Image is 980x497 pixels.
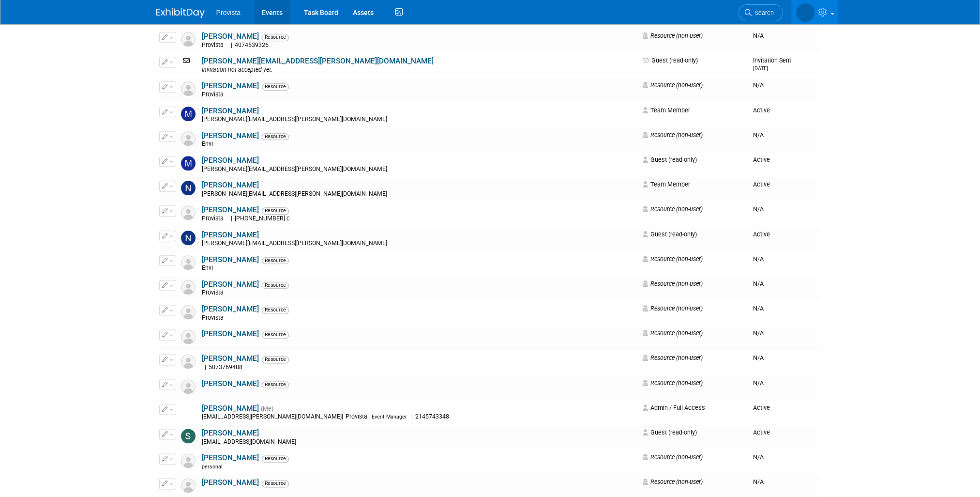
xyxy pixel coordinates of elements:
[202,429,259,437] a: [PERSON_NAME]
[262,480,289,487] span: Resource
[262,282,289,289] span: Resource
[202,181,259,189] a: [PERSON_NAME]
[262,257,289,264] span: Resource
[753,429,769,436] span: Active
[753,156,769,163] span: Active
[262,381,289,388] span: Resource
[202,190,636,198] div: [PERSON_NAME][EMAIL_ADDRESS][PERSON_NAME][DOMAIN_NAME]
[753,255,763,263] span: N/A
[643,181,690,188] span: Team Member
[181,429,196,443] img: Shai Davis
[181,329,196,344] img: Resource
[262,34,289,41] span: Resource
[181,131,196,146] img: Resource
[753,379,763,387] span: N/A
[205,364,206,371] span: |
[643,231,697,238] span: Guest (read-only)
[262,356,289,363] span: Resource
[643,379,703,387] span: Resource (non-user)
[643,255,703,263] span: Resource (non-user)
[202,438,636,446] div: [EMAIL_ADDRESS][DOMAIN_NAME]
[753,57,791,72] span: Invitation Sent
[262,83,289,90] span: Resource
[643,280,703,287] span: Resource (non-user)
[372,414,407,420] span: Event Manager
[643,131,703,139] span: Resource (non-user)
[753,231,769,238] span: Active
[753,305,763,312] span: N/A
[753,32,763,39] span: N/A
[342,413,343,420] span: |
[231,42,232,48] span: |
[156,8,205,18] img: ExhibitDay
[413,413,452,420] span: 2145743348
[262,307,289,313] span: Resource
[411,413,413,420] span: |
[753,81,763,89] span: N/A
[262,455,289,462] span: Resource
[753,65,768,72] small: [DATE]
[753,354,763,361] span: N/A
[181,32,196,47] img: Resource
[202,116,636,124] div: [PERSON_NAME][EMAIL_ADDRESS][PERSON_NAME][DOMAIN_NAME]
[739,4,783,21] a: Search
[202,81,259,90] a: [PERSON_NAME]
[643,107,690,114] span: Team Member
[753,453,763,461] span: N/A
[181,231,196,245] img: Noah Dillow
[262,331,289,338] span: Resource
[753,131,763,139] span: N/A
[643,156,697,163] span: Guest (read-only)
[202,166,636,173] div: [PERSON_NAME][EMAIL_ADDRESS][PERSON_NAME][DOMAIN_NAME]
[202,289,226,296] span: Provista
[643,453,703,461] span: Resource (non-user)
[643,404,705,411] span: Admin / Full Access
[643,205,703,213] span: Resource (non-user)
[643,32,703,39] span: Resource (non-user)
[181,156,196,171] img: Mitchell Bowman
[643,354,703,361] span: Resource (non-user)
[181,255,196,270] img: Resource
[202,354,259,363] a: [PERSON_NAME]
[202,215,226,222] span: Provista
[202,240,636,248] div: [PERSON_NAME][EMAIL_ADDRESS][PERSON_NAME][DOMAIN_NAME]
[202,314,226,321] span: Provista
[753,181,769,188] span: Active
[343,413,370,420] span: Provista
[202,131,259,140] a: [PERSON_NAME]
[753,329,763,337] span: N/A
[753,404,769,411] span: Active
[643,329,703,337] span: Resource (non-user)
[643,81,703,89] span: Resource (non-user)
[262,133,289,140] span: Resource
[181,305,196,319] img: Resource
[202,42,226,48] span: Provista
[643,478,703,485] span: Resource (non-user)
[181,205,196,220] img: Resource
[753,205,763,213] span: N/A
[752,9,774,16] span: Search
[181,354,196,369] img: Resource
[202,255,259,264] a: [PERSON_NAME]
[181,107,196,121] img: Michelle Luong
[232,42,271,48] span: 4074539326
[753,478,763,485] span: N/A
[181,280,196,295] img: Resource
[202,140,216,147] span: Envi
[202,329,259,338] a: [PERSON_NAME]
[216,9,241,16] span: Provista
[202,379,259,388] a: [PERSON_NAME]
[181,478,196,493] img: Resource
[261,405,273,412] span: (Me)
[753,107,769,114] span: Active
[262,207,289,214] span: Resource
[202,205,259,214] a: [PERSON_NAME]
[202,66,636,74] div: Invitation not accepted yet.
[202,57,434,65] a: [PERSON_NAME][EMAIL_ADDRESS][PERSON_NAME][DOMAIN_NAME]
[181,181,196,195] img: Nelly Castillo
[643,305,703,312] span: Resource (non-user)
[181,81,196,96] img: Resource
[231,215,232,222] span: |
[202,305,259,313] a: [PERSON_NAME]
[202,404,259,413] a: [PERSON_NAME]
